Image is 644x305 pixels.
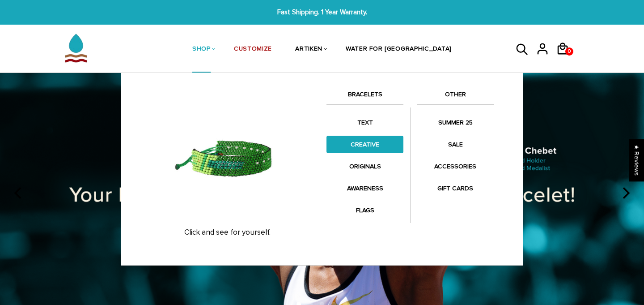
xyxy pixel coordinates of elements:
[556,58,576,60] a: 0
[192,26,211,73] a: SHOP
[295,26,322,73] a: ARTIKEN
[137,228,318,237] p: Click and see for yourself.
[326,114,403,131] a: TEXT
[326,158,403,175] a: ORIGINALS
[326,180,403,197] a: AWARENESS
[199,7,445,17] span: Fast Shipping. 1 Year Warranty.
[234,26,272,73] a: CUSTOMIZE
[417,114,494,131] a: SUMMER 25
[326,202,403,219] a: FLAGS
[417,89,494,104] a: OTHER
[615,183,635,203] button: next
[417,136,494,153] a: SALE
[417,158,494,175] a: ACCESSORIES
[9,183,29,203] button: previous
[629,139,644,181] div: Click to open Judge.me floating reviews tab
[566,45,573,58] span: 0
[346,26,452,73] a: WATER FOR [GEOGRAPHIC_DATA]
[417,180,494,197] a: GIFT CARDS
[326,136,403,153] a: CREATIVE
[326,89,403,104] a: BRACELETS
